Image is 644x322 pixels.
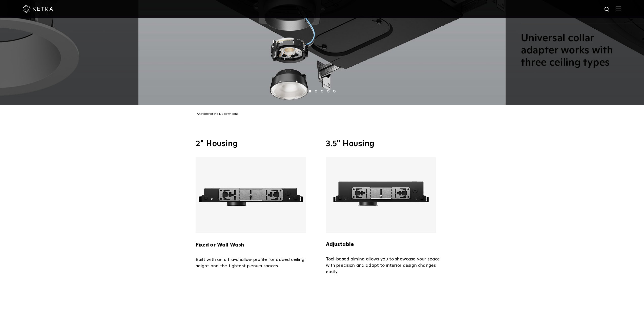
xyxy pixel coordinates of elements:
h3: 3.5" Housing [326,140,449,148]
h3: 2" Housing [196,140,318,148]
img: ketra-logo-2019-white [23,5,53,13]
p: Tool-based aiming allows you to showcase your space with precision and adapt to interior design c... [326,256,449,275]
div: Anatomy of the D2 downlight [192,111,455,117]
p: Built with an ultra-shallow profile for added ceiling height and the tightest plenum spaces. [196,257,318,269]
strong: Fixed or Wall Wash [196,242,244,248]
strong: Adjustable [326,242,354,247]
img: Ketra 3.5" Adjustable Housing with an ultra slim profile [326,157,436,233]
img: Hamburger%20Nav.svg [616,6,621,11]
img: search icon [604,6,610,13]
img: Ketra 2" Fixed or Wall Wash Housing with an ultra slim profile [196,157,306,233]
